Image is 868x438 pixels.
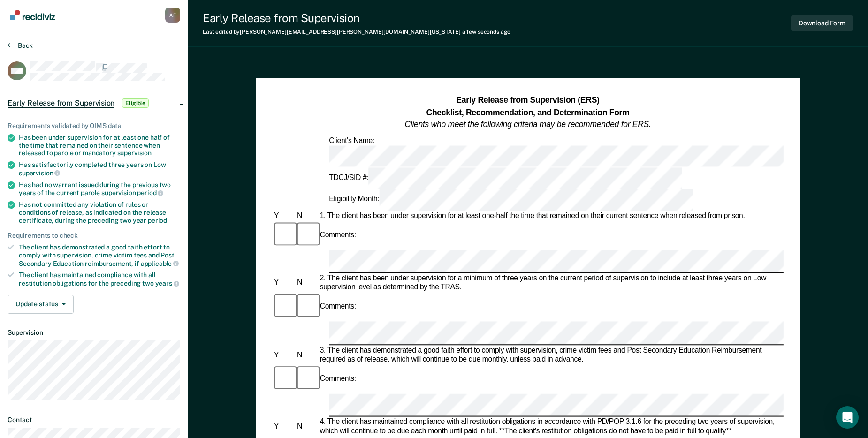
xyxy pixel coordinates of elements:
[8,329,180,337] dt: Supervision
[426,108,630,117] strong: Checklist, Recommendation, and Determination Form
[122,98,149,108] span: Eligible
[791,15,853,31] button: Download Form
[137,189,163,196] span: period
[8,232,180,240] div: Requirements to check
[8,98,114,108] span: Early Release from Supervision
[155,279,179,287] span: years
[19,181,180,197] div: Has had no warrant issued during the previous two years of the current parole supervision
[117,149,152,157] span: supervision
[8,41,33,50] button: Back
[295,211,318,221] div: N
[318,418,784,436] div: 4. The client has maintained compliance with all restitution obligations in accordance with PD/PO...
[295,279,318,288] div: N
[141,260,179,267] span: applicable
[19,169,60,177] span: supervision
[272,279,295,288] div: Y
[318,274,784,292] div: 2. The client has been under supervision for a minimum of three years on the current period of su...
[318,302,358,312] div: Comments:
[8,122,180,130] div: Requirements validated by OIMS data
[8,295,74,314] button: Update status
[19,271,180,287] div: The client has maintained compliance with all restitution obligations for the preceding two
[295,423,318,432] div: N
[272,350,295,360] div: Y
[327,189,694,211] div: Eligibility Month:
[203,29,510,35] div: Last edited by [PERSON_NAME][EMAIL_ADDRESS][PERSON_NAME][DOMAIN_NAME][US_STATE]
[272,211,295,221] div: Y
[19,134,180,157] div: Has been under supervision for at least one half of the time that remained on their sentence when...
[295,350,318,360] div: N
[19,161,180,177] div: Has satisfactorily completed three years on Low
[462,29,510,35] span: a few seconds ago
[836,406,859,429] div: Open Intercom Messenger
[327,167,683,189] div: TDCJ/SID #:
[165,8,180,23] button: Profile dropdown button
[318,211,784,221] div: 1. The client has been under supervision for at least one-half the time that remained on their cu...
[165,8,180,23] div: A F
[404,120,651,129] em: Clients who meet the following criteria may be recommended for ERS.
[456,95,599,105] strong: Early Release from Supervision (ERS)
[318,374,358,384] div: Comments:
[8,416,180,424] dt: Contact
[10,10,55,20] img: Recidiviz
[318,346,784,364] div: 3. The client has demonstrated a good faith effort to comply with supervision, crime victim fees ...
[19,243,180,267] div: The client has demonstrated a good faith effort to comply with supervision, crime victim fees and...
[148,217,167,224] span: period
[318,231,358,240] div: Comments:
[203,11,510,25] div: Early Release from Supervision
[19,201,180,224] div: Has not committed any violation of rules or conditions of release, as indicated on the release ce...
[272,423,295,432] div: Y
